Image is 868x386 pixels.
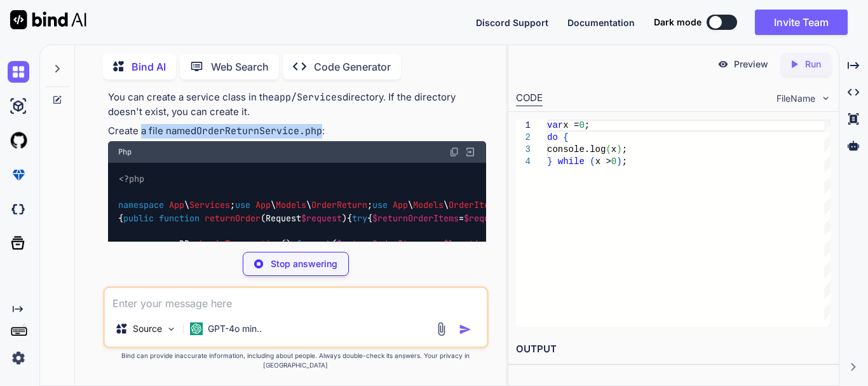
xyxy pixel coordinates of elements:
span: do [547,132,558,142]
span: x [611,144,616,155]
button: Documentation [567,16,635,29]
p: Bind AI [132,59,166,74]
h2: OUTPUT [508,334,839,364]
span: 0 [611,156,616,167]
img: copy [449,147,459,157]
span: OrderItemFulfillment [449,200,550,211]
button: Discord Support [476,16,548,29]
span: while [558,156,585,167]
span: OrderReturn [311,200,367,211]
span: as [428,238,438,250]
img: icon [459,323,471,336]
div: CODE [516,91,543,106]
img: attachment [434,322,449,336]
span: App [255,200,271,211]
span: App [393,200,408,211]
span: Models [276,200,306,211]
span: App [169,200,184,211]
div: 2 [516,132,531,144]
p: Run [805,58,821,71]
span: <?php [119,174,144,185]
span: ) [616,144,621,155]
span: use [235,200,250,211]
span: Request [266,212,342,224]
p: Create a file named : [108,124,486,139]
code: OrderReturnService.php [196,125,322,137]
span: Php [118,147,132,157]
img: githubLight [8,130,29,151]
span: $location_id [444,238,505,250]
img: GPT-4o mini [190,322,203,335]
span: $request [301,212,342,224]
span: public [123,212,154,224]
code: app/Services [274,91,342,104]
span: console.log [547,144,606,155]
span: } [547,156,552,167]
span: ( [590,156,595,167]
span: $request [464,212,505,224]
p: Web Search [211,59,269,74]
span: Services [189,200,230,211]
span: returnOrder [205,212,261,224]
p: Code Generator [314,59,391,74]
img: Bind AI [10,10,86,29]
span: Documentation [567,17,635,28]
img: settings [8,347,29,369]
img: premium [8,164,29,186]
span: $returnOrderItems [372,212,459,224]
p: Stop answering [271,258,337,270]
img: chevron down [820,93,831,104]
p: You can create a service class in the directory. If the directory doesn't exist, you can create it. [108,90,486,119]
span: ; [622,156,627,167]
span: FileName [776,92,815,105]
span: $returnOrderItems [337,238,423,250]
div: 4 [516,156,531,168]
span: ; [585,120,590,130]
span: ; [622,144,627,155]
p: Bind can provide inaccurate information, including about people. Always double-check its answers.... [103,351,489,370]
span: Discord Support [476,17,548,28]
p: Source [133,322,162,335]
span: var [547,120,563,130]
span: x > [595,156,611,167]
button: Invite Team [755,10,848,35]
img: preview [717,59,729,70]
img: Open in Browser [465,146,476,158]
span: { [563,132,568,142]
span: ( ) [159,212,347,224]
div: 3 [516,144,531,156]
span: 0 [579,120,584,130]
span: use [372,200,388,211]
img: ai-studio [8,95,29,117]
span: beginTransaction [200,238,281,250]
div: 1 [516,120,531,132]
span: ( [606,144,611,155]
span: foreach [296,238,332,250]
span: x = [563,120,579,130]
img: Pick Models [166,324,177,334]
span: namespace [118,200,164,211]
img: chat [8,61,29,83]
span: ) [616,156,621,167]
span: try [352,212,367,224]
img: darkCloudIdeIcon [8,198,29,220]
p: Preview [734,58,768,71]
span: Dark mode [654,16,702,29]
span: Models [413,200,444,211]
p: GPT-4o min.. [208,322,262,335]
span: function [159,212,200,224]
